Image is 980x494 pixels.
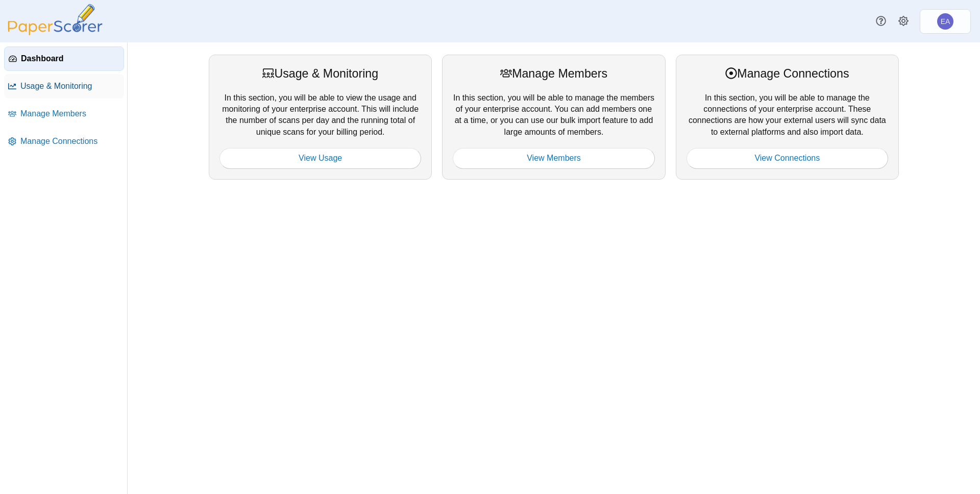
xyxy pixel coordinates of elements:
[453,65,654,82] div: Manage Members
[219,65,421,82] div: Usage & Monitoring
[209,55,432,179] div: In this section, you will be able to view the usage and monitoring of your enterprise account. Th...
[941,18,950,25] span: Enterprise Admin 1
[4,4,106,35] img: PaperScorer
[4,46,124,71] a: Dashboard
[4,102,124,126] a: Manage Members
[4,74,124,98] a: Usage & Monitoring
[453,148,654,168] a: View Members
[4,28,106,37] a: PaperScorer
[21,53,119,64] span: Dashboard
[676,55,899,179] div: In this section, you will be able to manage the connections of your enterprise account. These con...
[4,129,124,154] a: Manage Connections
[20,136,120,147] span: Manage Connections
[687,148,888,168] a: View Connections
[20,108,120,119] span: Manage Members
[20,81,120,92] span: Usage & Monitoring
[687,65,888,82] div: Manage Connections
[219,148,421,168] a: View Usage
[442,55,665,179] div: In this section, you will be able to manage the members of your enterprise account. You can add m...
[937,13,953,30] span: Enterprise Admin 1
[920,9,971,34] a: Enterprise Admin 1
